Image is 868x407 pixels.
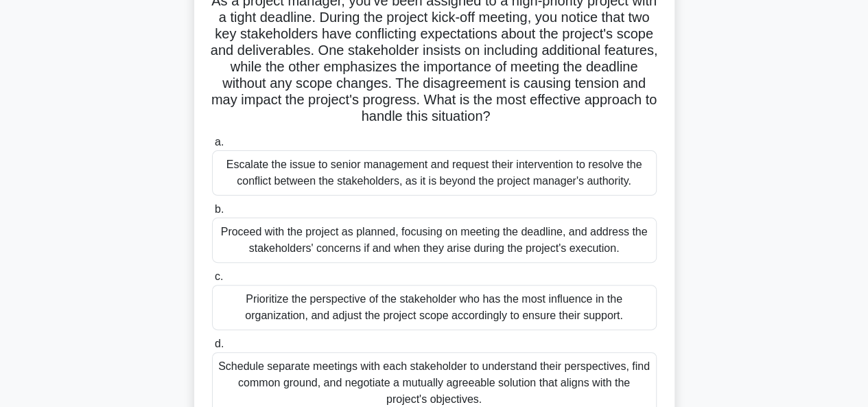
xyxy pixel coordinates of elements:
span: c. [215,270,223,282]
span: a. [215,136,224,148]
div: Prioritize the perspective of the stakeholder who has the most influence in the organization, and... [212,285,657,330]
span: d. [215,338,224,349]
div: Proceed with the project as planned, focusing on meeting the deadline, and address the stakeholde... [212,218,657,263]
div: Escalate the issue to senior management and request their intervention to resolve the conflict be... [212,150,657,196]
span: b. [215,203,224,215]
